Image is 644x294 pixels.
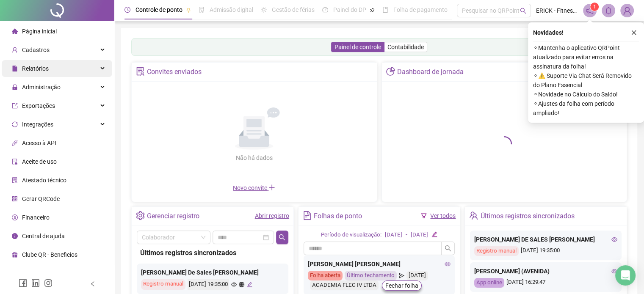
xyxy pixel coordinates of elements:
[124,7,130,13] span: clock-circle
[12,140,18,146] span: api
[22,214,50,221] span: Financeiro
[22,177,66,184] span: Atestado técnico
[255,212,289,219] a: Abrir registro
[421,213,427,219] span: filter
[406,271,428,280] div: [DATE]
[12,233,18,239] span: info-circle
[533,90,639,99] span: ⚬ Novidade no Cálculo do Saldo!
[321,231,381,239] div: Período de visualização:
[22,251,77,258] span: Clube QR - Beneficios
[147,65,202,79] div: Convites enviados
[333,6,366,13] span: Painel do DP
[22,121,53,128] span: Integrações
[621,4,633,17] img: 5500
[22,158,57,165] span: Aceite de uso
[22,233,65,239] span: Central de ajuda
[12,252,18,258] span: gift
[12,84,18,90] span: lock
[382,280,422,291] button: Fechar folha
[141,279,185,290] div: Registro manual
[31,279,40,287] span: linkedin
[474,278,504,288] div: App online
[385,281,418,290] span: Fechar folha
[215,153,293,162] div: Não há dados
[19,279,27,287] span: facebook
[605,7,612,14] span: bell
[385,231,402,239] div: [DATE]
[399,271,404,280] span: send
[370,8,375,13] span: pushpin
[279,234,285,241] span: search
[334,44,381,50] span: Painel de controle
[474,267,617,276] div: [PERSON_NAME] (AVENIDA)
[303,211,312,220] span: file-text
[533,71,639,90] span: ⚬ ⚠️ Suporte Via Chat Será Removido do Plano Essencial
[430,212,456,219] a: Ver todos
[12,103,18,109] span: export
[136,67,145,76] span: solution
[593,4,596,10] span: 1
[233,184,275,191] span: Novo convite
[147,209,199,223] div: Gerenciar registro
[533,99,639,118] span: ⚬ Ajustes da folha com período ampliado!
[308,259,451,269] div: [PERSON_NAME] [PERSON_NAME]
[474,235,617,244] div: [PERSON_NAME] DE SALES [PERSON_NAME]
[615,265,636,286] div: Open Intercom Messenger
[520,8,526,14] span: search
[445,261,451,267] span: eye
[12,214,18,220] span: dollar
[474,246,519,256] div: Registro manual
[22,47,50,53] span: Cadastros
[247,282,252,287] span: edit
[199,7,205,13] span: file-done
[469,211,478,220] span: team
[590,3,599,11] sup: 1
[611,268,617,274] span: eye
[12,121,18,127] span: sync
[308,271,343,280] div: Folha aberta
[497,136,512,151] span: loading
[141,268,284,277] div: [PERSON_NAME] De Sales [PERSON_NAME]
[393,6,448,13] span: Folha de pagamento
[136,211,145,220] span: setting
[231,282,237,287] span: eye
[210,6,253,13] span: Admissão digital
[22,140,56,146] span: Acesso à API
[44,279,53,287] span: instagram
[188,279,229,290] div: [DATE] 19:35:00
[140,247,285,258] div: Últimos registros sincronizados
[411,231,428,239] div: [DATE]
[533,28,564,37] span: Novidades !
[12,66,18,71] span: file
[22,28,57,35] span: Página inicial
[135,6,182,13] span: Controle de ponto
[382,7,388,13] span: book
[322,7,328,13] span: dashboard
[431,231,437,237] span: edit
[186,8,191,13] span: pushpin
[631,30,637,36] span: close
[12,159,18,165] span: audit
[261,7,267,13] span: sun
[611,236,617,242] span: eye
[12,177,18,183] span: solution
[90,281,96,287] span: left
[386,67,395,76] span: pie-chart
[536,6,578,15] span: ERICK - Fitness Exclusive
[22,102,55,109] span: Exportações
[22,195,60,202] span: Gerar QRCode
[12,28,18,34] span: home
[345,271,397,280] div: Último fechamento
[272,6,315,13] span: Gestão de férias
[268,184,275,191] span: plus
[12,196,18,202] span: qrcode
[406,231,407,239] div: -
[387,44,424,50] span: Contabilidade
[12,47,18,53] span: user-add
[586,7,594,14] span: notification
[533,43,639,71] span: ⚬ Mantenha o aplicativo QRPoint atualizado para evitar erros na assinatura da folha!
[397,65,464,79] div: Dashboard de jornada
[314,209,362,223] div: Folhas de ponto
[481,209,575,223] div: Últimos registros sincronizados
[22,84,61,91] span: Administração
